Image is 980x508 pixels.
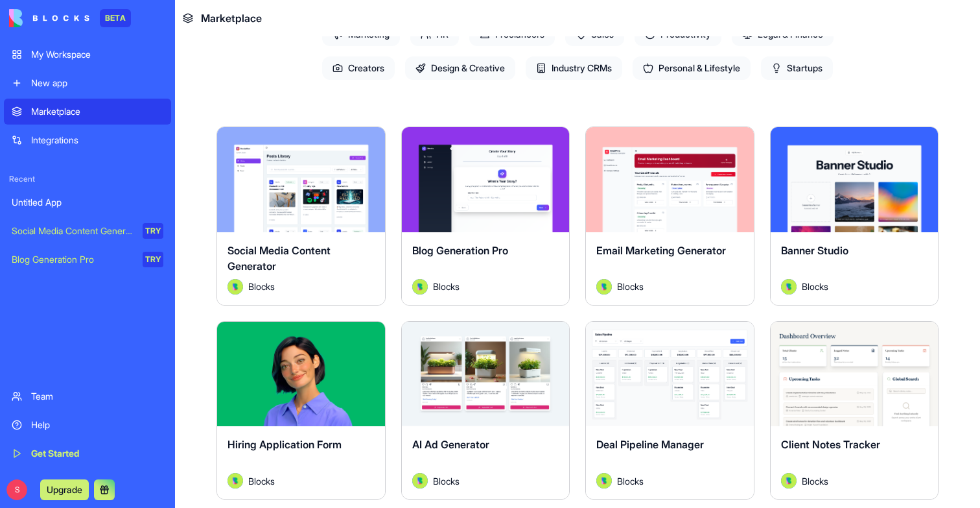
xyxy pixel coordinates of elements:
div: Team [31,390,163,403]
img: Avatar [227,279,243,295]
img: Avatar [412,473,428,489]
div: BETA [100,9,131,27]
div: TRY [143,252,163,267]
a: Upgrade [40,483,89,496]
span: Blocks [617,474,644,488]
span: Blocks [248,474,275,488]
img: Avatar [781,279,797,295]
span: Recent [4,174,171,184]
a: Email Marketing GeneratorAvatarBlocks [585,127,754,306]
a: Social Media Content GeneratorTRY [4,218,171,244]
img: Avatar [596,279,612,295]
a: Blog Generation ProTRY [4,247,171,272]
span: Email Marketing Generator [596,244,726,257]
span: Blocks [802,280,828,293]
a: Hiring Application FormAvatarBlocks [216,321,386,500]
a: Team [4,383,171,409]
a: Integrations [4,127,171,153]
div: Help [31,418,163,431]
button: Upgrade [40,479,89,500]
span: Design & Creative [405,56,515,80]
span: Personal & Lifestyle [633,56,751,80]
span: S [6,479,27,500]
span: Marketplace [201,10,262,26]
a: Help [4,412,171,438]
span: Industry CRMs [526,56,622,80]
span: Blocks [802,474,828,488]
img: Avatar [412,279,428,295]
div: Social Media Content Generator [12,224,134,237]
a: Untitled App [4,189,171,215]
span: Blog Generation Pro [412,244,508,257]
img: logo [9,9,89,27]
div: TRY [143,223,163,239]
a: AI Ad GeneratorAvatarBlocks [401,321,570,500]
a: Get Started [4,441,171,466]
a: Social Media Content GeneratorAvatarBlocks [216,127,386,306]
span: Blocks [248,280,275,293]
div: Blog Generation Pro [12,253,134,266]
span: Blocks [433,280,460,293]
span: Creators [322,56,395,80]
span: Blocks [433,474,460,488]
img: Avatar [781,473,797,489]
a: BETA [9,9,131,27]
img: Avatar [227,473,243,489]
a: New app [4,70,171,96]
a: Deal Pipeline ManagerAvatarBlocks [585,321,754,500]
span: Startups [761,56,833,80]
a: My Workspace [4,42,171,67]
a: Client Notes TrackerAvatarBlocks [770,321,939,500]
span: Social Media Content Generator [227,244,331,272]
a: Marketplace [4,99,171,125]
a: Blog Generation ProAvatarBlocks [401,127,570,306]
span: Hiring Application Form [227,438,342,451]
div: Marketplace [31,105,163,118]
img: Avatar [596,473,612,489]
span: Blocks [617,280,644,293]
span: Banner Studio [781,244,848,257]
span: Deal Pipeline Manager [596,438,704,451]
div: Integrations [31,134,163,147]
div: My Workspace [31,48,163,61]
div: Untitled App [12,196,163,209]
div: New app [31,77,163,90]
div: Get Started [31,447,163,460]
span: Client Notes Tracker [781,438,880,451]
span: AI Ad Generator [412,438,489,451]
a: Banner StudioAvatarBlocks [770,127,939,306]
